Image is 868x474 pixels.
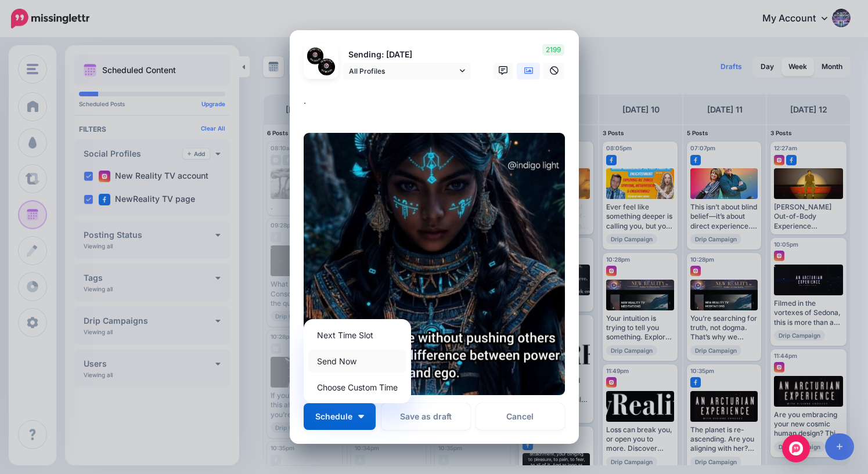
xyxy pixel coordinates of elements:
[308,324,406,346] a: Next Time Slot
[318,59,335,75] img: 472753704_10160185472851537_7242961054534619338_n-bsa151758.jpg
[381,403,470,430] button: Save as draft
[304,319,411,403] div: Schedule
[308,350,406,372] a: Send Now
[343,63,471,79] a: All Profiles
[308,376,406,399] a: Choose Custom Time
[304,94,571,108] div: .
[307,48,324,64] img: 472449953_1281368356257536_7554451743400192894_n-bsa151736.jpg
[358,415,364,418] img: arrow-down-white.png
[304,403,376,430] button: Schedule
[782,435,810,462] div: Open Intercom Messenger
[542,44,564,56] span: 2199
[476,403,565,430] a: Cancel
[343,48,471,61] p: Sending: [DATE]
[349,65,457,77] span: All Profiles
[304,133,565,396] img: M2TEIHWL5245PJOWE1SYHFAYE28KLSYE.jpg
[315,413,352,421] span: Schedule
